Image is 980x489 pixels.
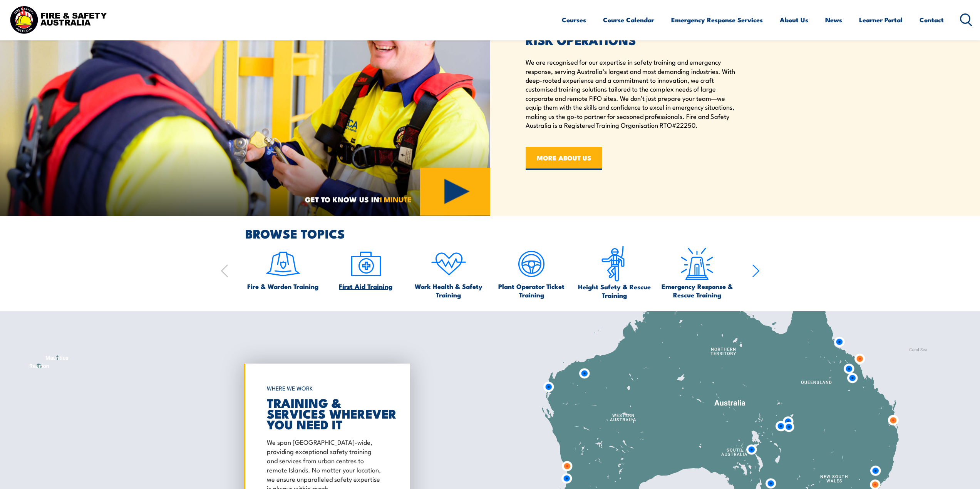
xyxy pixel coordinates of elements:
[825,10,842,30] a: News
[265,246,301,282] img: icon-1
[526,147,602,170] a: MORE ABOUT US
[576,282,652,299] span: Height Safety & Rescue Training
[526,57,737,129] p: We are recognised for our expertise in safety training and emergency response, serving Australia’...
[526,13,737,45] h2: CORPORATE TRAINING AND HIGH-RISK OPERATIONS
[411,282,486,299] span: Work Health & Safety Training
[780,10,808,30] a: About Us
[920,10,944,30] a: Contact
[305,196,412,203] span: GET TO KNOW US IN
[348,246,384,282] img: icon-2
[267,381,383,395] h6: WHERE WE WORK
[247,246,318,290] a: Fire & Warden Training
[267,397,383,429] h2: TRAINING & SERVICES WHEREVER YOU NEED IT
[576,246,652,299] a: Height Safety & Rescue Training
[513,246,549,282] img: icon-5
[245,228,760,239] h2: BROWSE TOPICS
[596,246,632,282] img: icon-6
[859,10,903,30] a: Learner Portal
[659,282,735,299] span: Emergency Response & Rescue Training
[494,282,569,299] span: Plant Operator Ticket Training
[679,246,715,282] img: Emergency Response Icon
[603,10,654,30] a: Course Calendar
[494,246,569,299] a: Plant Operator Ticket Training
[247,282,318,290] span: Fire & Warden Training
[339,246,392,290] a: First Aid Training
[562,10,586,30] a: Courses
[411,246,486,299] a: Work Health & Safety Training
[671,10,763,30] a: Emergency Response Services
[339,282,392,290] span: First Aid Training
[659,246,735,299] a: Emergency Response & Rescue Training
[379,194,412,205] strong: 1 MINUTE
[431,246,467,282] img: icon-4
